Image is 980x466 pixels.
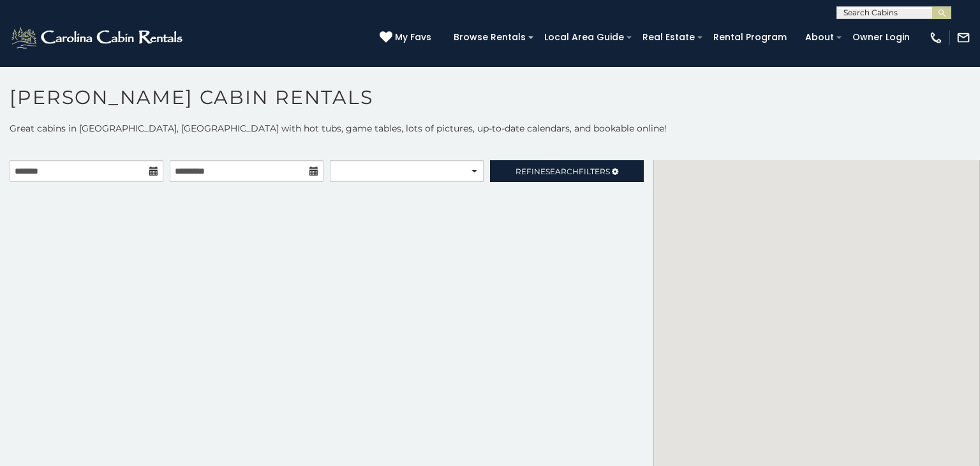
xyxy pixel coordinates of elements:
[846,27,916,47] a: Owner Login
[636,27,701,47] a: Real Estate
[538,27,630,47] a: Local Area Guide
[10,25,186,50] img: White-1-2.png
[546,167,579,176] span: Search
[395,31,431,44] span: My Favs
[447,27,532,47] a: Browse Rentals
[929,31,943,45] img: phone-regular-white.png
[707,27,793,47] a: Rental Program
[516,167,610,176] span: Refine Filters
[799,27,840,47] a: About
[490,160,644,182] a: RefineSearchFilters
[956,31,970,45] img: mail-regular-white.png
[380,31,434,45] a: My Favs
